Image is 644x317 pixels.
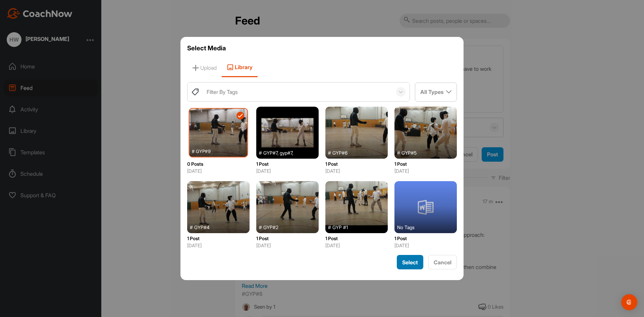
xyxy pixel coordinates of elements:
p: 1 Post [394,235,457,242]
p: 1 Post [187,235,250,242]
div: # [397,149,460,156]
div: # [328,149,390,156]
p: 1 Post [256,235,319,242]
img: tags [191,88,199,96]
div: Open Intercom Messenger [621,294,637,310]
p: [DATE] [187,242,250,249]
div: Filter By Tags [207,88,238,96]
span: GYP#7 , [263,149,278,156]
p: [DATE] [325,167,388,174]
div: # [259,224,321,230]
img: checkmark [238,113,243,118]
div: All Types [415,83,457,101]
div: No Tags [397,224,460,230]
span: Upload [187,58,222,77]
p: [DATE] [256,242,319,249]
button: Select [397,255,423,269]
p: [DATE] [394,167,457,174]
p: 0 Posts [187,160,250,167]
button: Cancel [428,255,457,269]
div: # [190,224,252,230]
span: GYP#6 [332,149,347,156]
span: Select [402,259,418,266]
div: # [192,148,250,154]
span: gyp#7 , [280,149,293,156]
span: GYP#2 [263,224,278,230]
p: 1 Post [325,160,388,167]
div: # [328,224,390,230]
span: GYP#9 [196,148,211,154]
span: GYP#4 [194,224,210,230]
span: GYP#5 [401,149,417,156]
p: 1 Post [256,160,319,167]
p: [DATE] [187,167,250,174]
span: Library [222,58,258,77]
p: [DATE] [325,242,388,249]
p: [DATE] [394,242,457,249]
span: GYP #1 [332,224,348,230]
p: [DATE] [256,167,319,174]
span: Cancel [434,259,451,266]
p: 1 Post [394,160,457,167]
p: 1 Post [325,235,388,242]
h3: Select Media [187,44,457,53]
div: # [259,149,321,156]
